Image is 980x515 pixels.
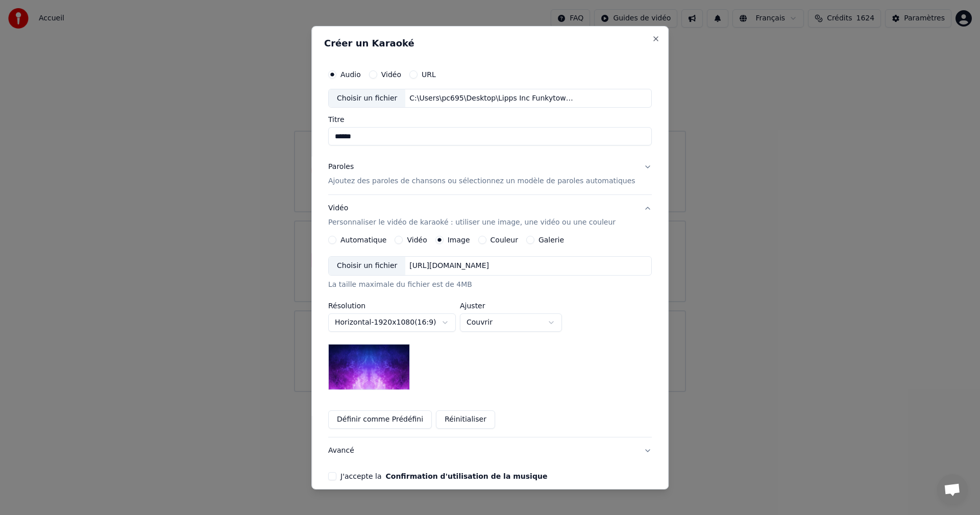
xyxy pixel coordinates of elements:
label: Vidéo [381,70,401,78]
button: VidéoPersonnaliser le vidéo de karaoké : utiliser une image, une vidéo ou une couleur [328,195,652,236]
div: La taille maximale du fichier est de 4MB [328,280,652,290]
p: Personnaliser le vidéo de karaoké : utiliser une image, une vidéo ou une couleur [328,217,616,228]
h2: Créer un Karaoké [324,38,656,47]
label: Audio [340,70,361,78]
button: ParolesAjoutez des paroles de chansons ou sélectionnez un modèle de paroles automatiques [328,154,652,194]
div: Paroles [328,162,354,172]
div: [URL][DOMAIN_NAME] [406,261,494,271]
label: Automatique [340,236,386,243]
label: Galerie [538,236,564,243]
label: Image [448,236,470,243]
button: Définir comme Prédéfini [328,410,432,429]
div: VidéoPersonnaliser le vidéo de karaoké : utiliser une image, une vidéo ou une couleur [328,236,652,437]
label: Couleur [491,236,518,243]
label: J'accepte la [340,473,547,480]
button: Réinitialiser [436,410,495,429]
button: Avancé [328,437,652,464]
p: Ajoutez des paroles de chansons ou sélectionnez un modèle de paroles automatiques [328,176,635,186]
label: Résolution [328,302,456,309]
div: Choisir un fichier [329,257,405,275]
label: Vidéo [407,236,427,243]
label: Ajuster [460,302,562,309]
div: Vidéo [328,203,616,228]
button: J'accepte la [386,473,548,480]
label: URL [422,70,436,78]
div: Choisir un fichier [329,89,405,107]
div: C:\Users\pc695\Desktop\Lipps Inc Funkytown Extended Version 1979 1980 DJ [PERSON_NAME] HD.mp3 [406,93,579,103]
label: Titre [328,116,652,123]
